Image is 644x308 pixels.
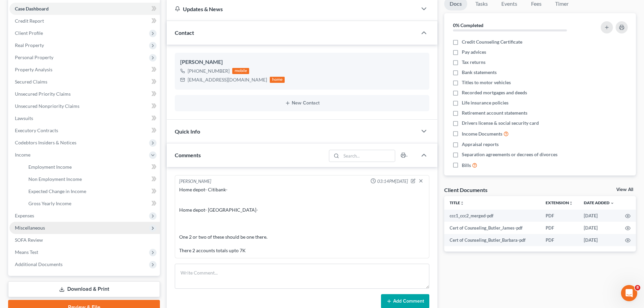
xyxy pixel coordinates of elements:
span: Non Employment Income [28,176,82,182]
div: [EMAIL_ADDRESS][DOMAIN_NAME] [188,76,267,83]
button: New Contact [180,100,424,106]
i: expand_more [610,201,614,205]
span: Contact [175,29,194,36]
span: Case Dashboard [15,6,49,11]
a: Titleunfold_more [450,200,464,205]
span: Tax returns [462,59,485,66]
span: Additional Documents [15,261,63,267]
span: Credit Report [15,18,44,24]
span: 8 [635,285,640,290]
a: View All [616,187,633,192]
a: Employment Income [23,161,160,173]
span: Bills [462,162,471,169]
span: Drivers license & social security card [462,120,539,126]
td: Cert of Counseling_Butler_James-pdf [444,222,540,234]
td: ccc1_ccc2_merged-pdf [444,210,540,222]
span: Separation agreements or decrees of divorces [462,151,557,158]
span: Bank statements [462,69,497,76]
span: Appraisal reports [462,141,499,148]
span: Property Analysis [15,67,52,72]
a: Gross Yearly Income [23,197,160,210]
a: Credit Report [9,15,160,27]
a: Case Dashboard [9,3,160,15]
td: [DATE] [578,222,620,234]
i: unfold_more [460,201,464,205]
a: Property Analysis [9,64,160,76]
span: Life insurance policies [462,99,508,106]
div: mobile [232,68,249,74]
span: Income [15,152,30,158]
a: Unsecured Nonpriority Claims [9,100,160,112]
a: Download & Print [8,281,160,297]
span: Unsecured Priority Claims [15,91,71,97]
a: Unsecured Priority Claims [9,88,160,100]
span: Expected Change in Income [28,188,86,194]
span: Secured Claims [15,79,47,85]
span: Codebtors Insiders & Notices [15,140,76,145]
div: [PHONE_NUMBER] [188,68,230,74]
span: Retirement account statements [462,110,527,116]
td: Cert of Counseling_Butler_Barbara-pdf [444,234,540,246]
td: [DATE] [578,234,620,246]
div: home [270,77,285,83]
div: Client Documents [444,186,487,193]
td: PDF [540,234,578,246]
span: Miscellaneous [15,225,45,231]
span: Lawsuits [15,115,33,121]
span: SOFA Review [15,237,43,243]
iframe: Intercom live chat [621,285,637,301]
span: Credit Counseling Certificate [462,39,522,45]
span: Quick Info [175,128,200,135]
input: Search... [341,150,395,162]
a: Extensionunfold_more [546,200,573,205]
a: Executory Contracts [9,124,160,137]
td: [DATE] [578,210,620,222]
div: [PERSON_NAME] [179,178,211,185]
span: Comments [175,152,201,158]
div: [PERSON_NAME] [180,58,424,66]
div: Home depot- Citibank- Home depot- [GEOGRAPHIC_DATA]- One 2 or two of these should be one there. T... [179,186,425,254]
div: Updates & News [175,5,409,13]
a: Non Employment Income [23,173,160,185]
span: 03:14PM[DATE] [377,178,408,185]
span: Executory Contracts [15,127,58,133]
span: Gross Yearly Income [28,200,71,206]
i: unfold_more [569,201,573,205]
span: Client Profile [15,30,43,36]
a: Date Added expand_more [584,200,614,205]
span: Pay advices [462,49,486,55]
span: Unsecured Nonpriority Claims [15,103,79,109]
span: Personal Property [15,54,53,60]
strong: 0% Completed [453,22,483,28]
td: PDF [540,222,578,234]
span: Employment Income [28,164,72,170]
span: Recorded mortgages and deeds [462,89,527,96]
span: Titles to motor vehicles [462,79,511,86]
a: Expected Change in Income [23,185,160,197]
a: Secured Claims [9,76,160,88]
span: Income Documents [462,131,502,137]
span: Means Test [15,249,38,255]
td: PDF [540,210,578,222]
span: Expenses [15,213,34,218]
a: SOFA Review [9,234,160,246]
a: Lawsuits [9,112,160,124]
span: Real Property [15,42,44,48]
